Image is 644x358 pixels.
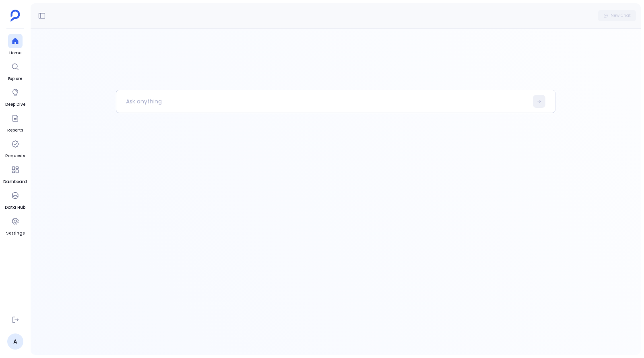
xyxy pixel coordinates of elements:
a: Deep Dive [5,85,25,108]
img: petavue logo [10,10,20,22]
span: Requests [5,153,25,159]
a: Settings [6,214,25,237]
span: Home [8,50,23,56]
a: A [7,333,23,350]
span: Explore [8,76,23,82]
span: Deep Dive [5,101,25,108]
a: Data Hub [5,188,25,211]
a: Requests [5,137,25,159]
span: Settings [6,230,25,237]
span: Data Hub [5,204,25,211]
a: Home [8,34,23,56]
a: Explore [8,60,23,82]
a: Dashboard [3,163,27,185]
span: Dashboard [3,179,27,185]
span: Reports [7,127,23,134]
a: Reports [7,111,23,134]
